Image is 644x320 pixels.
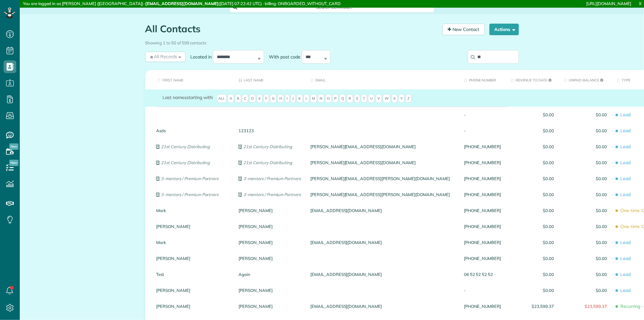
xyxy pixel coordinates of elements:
[459,218,506,234] div: [PHONE_NUMBER]
[564,160,607,165] span: $0.00
[239,144,301,149] a: 21st Century Distributing
[443,24,485,35] a: New Contact
[564,112,607,117] span: $0.00
[285,94,290,103] span: I
[239,272,301,277] a: Again
[511,208,554,213] span: $0.00
[264,54,302,60] label: With post code
[564,176,607,181] span: $0.00
[459,187,506,202] div: [PHONE_NUMBER]
[318,94,324,103] span: N
[239,160,301,165] a: 21st Century Distributing
[228,94,234,103] span: A
[156,192,229,197] a: 3-mentors / Premium Partners
[239,256,301,261] a: [PERSON_NAME]
[511,128,554,133] span: $0.00
[306,155,459,171] div: [PERSON_NAME][EMAIL_ADDRESS][DOMAIN_NAME]
[459,171,506,187] div: [PHONE_NUMBER]
[270,94,277,103] span: G
[291,94,296,103] span: J
[405,94,412,103] span: Z
[156,208,229,213] a: Mark
[239,176,301,181] a: 3-mentors / Premium Partners
[361,94,367,103] span: T
[249,94,256,103] span: D
[459,298,506,314] div: [PHONE_NUMBER]
[306,187,459,202] div: [PERSON_NAME][EMAIL_ADDRESS][PERSON_NAME][DOMAIN_NAME]
[277,94,284,103] span: H
[511,272,554,277] span: $0.00
[306,234,459,250] div: [EMAIL_ADDRESS][DOMAIN_NAME]
[587,1,631,6] a: [URL][DOMAIN_NAME]
[347,94,353,103] span: R
[564,288,607,293] span: $0.00
[156,288,229,293] a: [PERSON_NAME]
[156,304,229,309] a: [PERSON_NAME]
[297,94,303,103] span: K
[310,94,317,103] span: M
[511,224,554,229] span: $0.00
[243,144,292,149] em: 21st Century Distributing
[368,94,375,103] span: U
[156,128,229,133] a: Asds
[242,94,248,103] span: C
[332,94,338,103] span: P
[239,192,301,197] a: 3-mentors / Premium Partners
[235,94,241,103] span: B
[304,94,309,103] span: L
[564,208,607,213] span: $0.00
[145,70,234,89] th: First Name: activate to sort column ascending
[564,304,607,309] span: $23,599.37
[511,256,554,261] span: $0.00
[239,128,301,133] a: 123123
[145,37,519,46] div: Showing 1 to 50 of 599 contacts
[239,224,301,229] a: [PERSON_NAME]
[354,94,360,103] span: S
[257,94,262,103] span: E
[325,94,332,103] span: O
[156,160,229,165] a: 21st Century Distributing
[161,192,218,197] em: 3-mentors / Premium Partners
[239,288,301,293] a: [PERSON_NAME]
[398,94,405,103] span: Y
[564,144,607,149] span: $0.00
[243,176,301,181] em: 3-mentors / Premium Partners
[459,202,506,218] div: [PHONE_NUMBER]
[243,192,301,197] em: 3-mentors / Premium Partners
[156,176,229,181] a: 3-mentors / Premium Partners
[217,94,227,103] span: All
[306,139,459,155] div: [PERSON_NAME][EMAIL_ADDRESS][DOMAIN_NAME]
[564,272,607,277] span: $0.00
[383,94,390,103] span: W
[564,240,607,245] span: $0.00
[511,304,554,309] span: $23,599.37
[511,160,554,165] span: $0.00
[511,192,554,197] span: $0.00
[306,70,459,89] th: Email: activate to sort column ascending
[459,266,506,282] div: 06 52 52 52 52
[306,202,459,218] div: [EMAIL_ADDRESS][DOMAIN_NAME]
[239,304,301,309] a: [PERSON_NAME]
[9,160,19,166] span: New
[511,288,554,293] span: $0.00
[459,139,506,155] div: [PHONE_NUMBER]
[243,160,292,165] em: 21st Century Distributing
[239,208,301,213] a: [PERSON_NAME]
[306,171,459,187] div: [PERSON_NAME][EMAIL_ADDRESS][PERSON_NAME][DOMAIN_NAME]
[9,143,19,150] span: New
[163,94,213,101] label: starting with:
[459,123,506,139] div: -
[391,94,398,103] span: X
[564,128,607,133] span: $0.00
[149,53,178,60] span: All Records
[263,94,269,103] span: F
[339,94,346,103] span: Q
[306,298,459,314] div: [EMAIL_ADDRESS][DOMAIN_NAME]
[161,176,218,181] em: 3-mentors / Premium Partners
[511,240,554,245] span: $0.00
[489,24,519,35] button: Actions
[156,144,229,149] a: 21st Century Distributing
[564,224,607,229] span: $0.00
[375,94,382,103] span: V
[156,256,229,261] a: [PERSON_NAME]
